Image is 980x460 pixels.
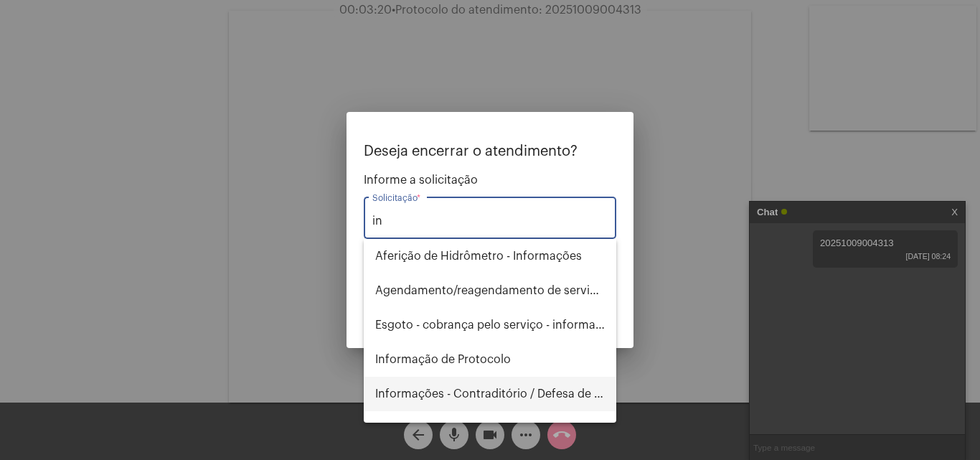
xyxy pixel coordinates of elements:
span: Esgoto - cobrança pelo serviço - informações [375,308,605,342]
span: Leitura - informações [375,411,605,446]
span: Agendamento/reagendamento de serviços - informações [375,273,605,308]
input: Buscar solicitação [372,215,608,227]
span: Informações - Contraditório / Defesa de infração [375,377,605,411]
span: Informe a solicitação [364,174,616,187]
span: Informação de Protocolo [375,342,605,377]
p: Deseja encerrar o atendimento? [364,144,616,159]
span: Aferição de Hidrômetro - Informações [375,239,605,273]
